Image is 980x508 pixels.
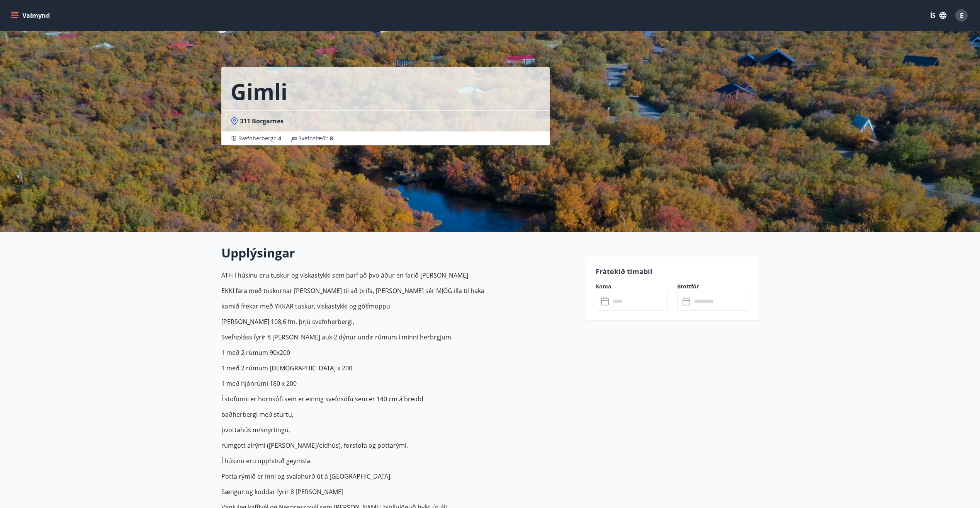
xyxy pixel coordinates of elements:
[221,472,577,481] p: Potta rýmið er inni og svalahurð út á [GEOGRAPHIC_DATA].
[926,9,951,22] button: ÍS
[221,410,577,419] p: baðherbergi með sturtu,
[221,456,577,465] p: Í húsinu eru upphituð geymsla.
[330,135,333,142] span: 8
[596,266,749,276] p: Frátekið tímabil
[221,394,577,404] p: Í stofunni er hornsófi sem er einnig svefnsófu sem er 140 cm á breidd
[221,487,577,496] p: Sængur og koddar fyrir 8 [PERSON_NAME]
[221,302,577,311] p: komið frekar með YKKAR tuskur, viskastykki og gólfmoppu
[221,363,577,373] p: 1 með 2 rúmum [DEMOGRAPHIC_DATA] x 200
[231,77,287,106] h1: Gimli
[221,271,577,280] p: ATH í húsinu eru tuskur og viskastykki sem þarf að þvo áður en farið [PERSON_NAME]
[238,135,281,142] span: Svefnherbergi :
[952,6,971,25] button: E
[9,9,53,22] button: menu
[221,348,577,357] p: 1 með 2 rúmum 90x200
[960,11,963,20] span: E
[677,283,749,290] label: Brottför
[221,332,577,342] p: Svefnpláss fyrir 8 [PERSON_NAME] auk 2 dýnur undir rúmum í minni herbrgjum
[596,283,668,290] label: Koma
[221,441,577,450] p: rúmgott alrými ([PERSON_NAME]/eldhús), forstofa og pottarými.
[221,379,577,388] p: 1 með hjónrúmi 180 x 200
[299,135,333,142] span: Svefnstæði :
[221,425,577,435] p: þvottahús m/snyrtingu,
[240,117,284,125] span: 311 Borgarnes
[221,286,577,295] p: EKKI fara með tuskurnar [PERSON_NAME] til að þrífa, [PERSON_NAME] sér MJÖG illa til baka
[278,135,281,142] span: 4
[221,244,577,261] h2: Upplýsingar
[221,317,577,326] p: [PERSON_NAME] 108,6 fm, þrjú svefnherbergi,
